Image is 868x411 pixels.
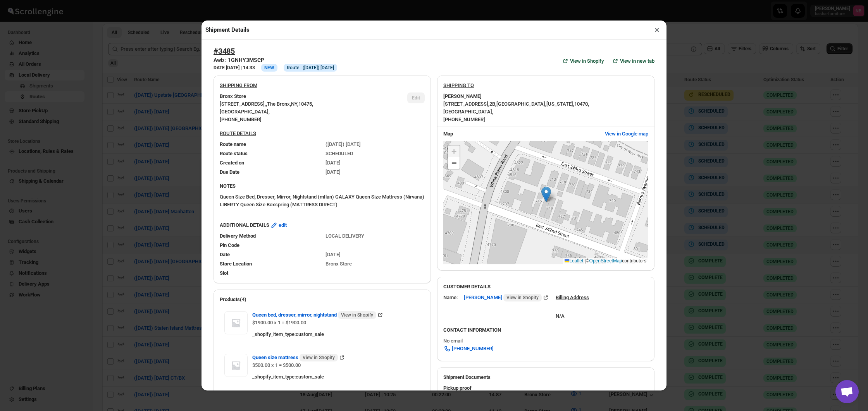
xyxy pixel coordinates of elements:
span: SCHEDULED [325,151,353,156]
span: View in Shopify [570,57,604,65]
span: $1900.00 x 1 = $1900.00 [252,320,306,325]
div: _shopify_item_type : custom_sale [252,373,420,381]
div: Name: [443,294,458,301]
span: [STREET_ADDRESS] , [443,101,489,107]
span: Route name [220,141,246,147]
button: View in new tab [607,55,659,67]
h2: Shipment Details [205,26,250,34]
span: Queen bed, dresser, mirror, nightstand [252,311,376,319]
span: [GEOGRAPHIC_DATA] , [443,109,493,115]
div: N/A [437,381,654,406]
span: NY , [291,101,298,107]
span: $500.00 x 1 = $500.00 [252,362,301,368]
h3: Awb : 1GNHY3MSCP [214,56,337,64]
span: [PHONE_NUMBER] [220,116,262,122]
button: × [651,24,663,35]
div: _shopify_item_type : custom_sale [252,331,420,338]
span: [PERSON_NAME] [464,294,542,301]
span: [GEOGRAPHIC_DATA] , [220,109,270,115]
span: [PHONE_NUMBER] [443,116,485,122]
a: [PHONE_NUMBER] [439,342,498,355]
a: Open chat [835,380,859,403]
span: View in Google map [605,130,648,138]
span: [GEOGRAPHIC_DATA] , [496,101,546,107]
span: − [451,158,456,168]
span: | [585,258,586,264]
b: ADDITIONAL DETAILS [220,221,269,229]
span: 2B , [489,101,496,107]
span: Slot [220,270,228,276]
a: Queen bed, dresser, mirror, nightstand View in Shopify [252,312,384,318]
u: ROUTE DETAILS [220,130,256,136]
span: NEW [264,65,274,70]
span: LOCAL DELIVERY [325,233,364,239]
span: View in Shopify [506,295,539,301]
span: [DATE] [325,252,341,257]
span: ([DATE]) [DATE] [325,141,361,147]
span: Store Location [220,261,252,267]
u: SHIPPING TO [443,82,474,88]
b: Map [443,131,453,137]
a: Zoom out [448,157,460,169]
b: NOTES [220,183,236,189]
u: SHIPPING FROM [220,82,257,88]
a: View in Shopify [557,55,608,67]
img: Item [224,311,248,334]
span: Route : ([DATE]) [DATE] [287,65,334,71]
span: Due Date [220,169,239,175]
span: Pin Code [220,242,239,248]
span: Queen size mattress [252,354,338,361]
span: 10475 , [298,101,313,107]
span: The Bronx , [267,101,291,107]
span: View in Shopify [341,312,373,318]
h3: CONTACT INFORMATION [443,326,648,334]
span: [DATE] [325,160,341,166]
a: Zoom in [448,146,460,157]
span: 10470 , [574,101,589,107]
span: Date [220,252,230,257]
span: [US_STATE] , [546,101,574,107]
u: Billing Address [556,295,589,300]
h3: DATE [214,65,255,71]
span: [DATE] [325,169,341,175]
h2: Products(4) [220,296,425,303]
button: #3485 [214,46,235,56]
h3: CUSTOMER DETAILS [443,283,648,291]
img: Item [224,354,248,377]
button: View in Google map [600,128,653,140]
span: Created on [220,160,244,166]
b: [DATE] | 14:33 [226,65,255,70]
img: Marker [541,187,551,202]
span: , [266,101,267,107]
button: edit [265,219,291,231]
span: Delivery Method [220,233,256,239]
a: Leaflet [565,258,583,264]
span: [STREET_ADDRESS] , [220,101,266,107]
b: [PERSON_NAME] [443,92,482,100]
span: View in Shopify [303,354,335,361]
a: [PERSON_NAME] View in Shopify [464,295,549,300]
span: [PHONE_NUMBER] [452,345,494,353]
b: Bronx Store [220,92,246,100]
h3: Pickup proof [443,384,648,392]
a: OpenStreetMap [589,258,622,264]
div: © contributors [563,258,648,264]
h2: Shipment Documents [443,373,648,381]
span: View in new tab [620,57,654,65]
span: Bronx Store [325,261,352,267]
p: Queen Size Bed, Dresser, Mirror, Nightstand (mIlan) GALAXY Queen Size Mattress (Nirvana) LIBERTY ... [220,193,425,209]
span: + [451,146,456,156]
span: Route status [220,151,248,156]
div: N/A [556,305,589,320]
span: No email [443,338,463,344]
span: edit [279,221,287,229]
a: Queen size mattress View in Shopify [252,354,346,360]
